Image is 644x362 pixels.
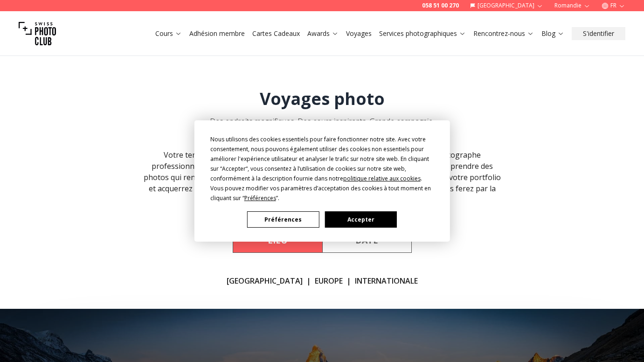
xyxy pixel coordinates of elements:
span: Préférences [244,194,276,202]
div: Cookie Consent Prompt [194,120,450,242]
button: Accepter [325,211,396,228]
span: politique relative aux cookies [343,174,421,182]
div: Nous utilisons des cookies essentiels pour faire fonctionner notre site. Avec votre consentement,... [210,134,434,203]
button: Préférences [247,211,319,228]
